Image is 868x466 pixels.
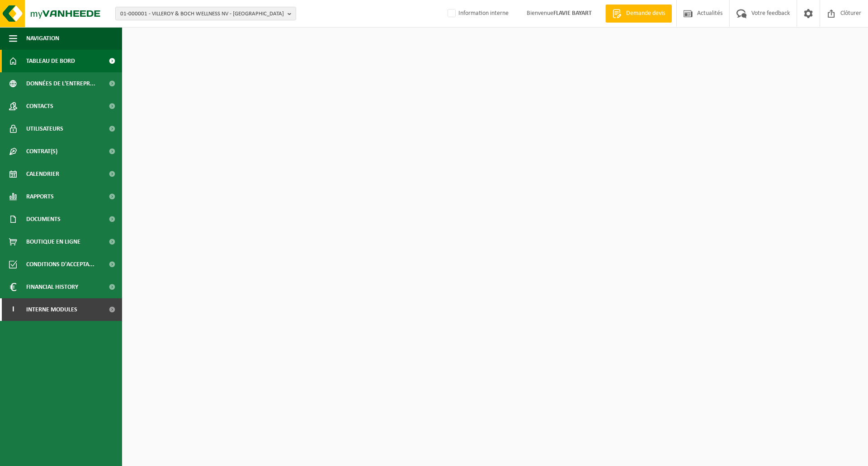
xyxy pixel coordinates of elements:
span: Interne modules [26,298,77,321]
strong: FLAVIE BAYART [553,10,592,17]
span: I [9,298,17,321]
label: Information interne [446,7,509,20]
span: Boutique en ligne [26,231,80,253]
span: Utilisateurs [26,118,63,140]
span: Documents [26,208,61,231]
button: 01-000001 - VILLEROY & BOCH WELLNESS NV - [GEOGRAPHIC_DATA] [115,7,296,20]
span: Conditions d'accepta... [26,253,94,276]
span: Financial History [26,276,78,298]
span: Tableau de bord [26,50,75,72]
span: Navigation [26,27,59,50]
span: Contacts [26,95,53,118]
span: 01-000001 - VILLEROY & BOCH WELLNESS NV - [GEOGRAPHIC_DATA] [120,7,284,21]
span: Contrat(s) [26,140,57,163]
span: Demande devis [624,9,667,18]
a: Demande devis [605,5,672,23]
span: Rapports [26,185,54,208]
span: Données de l'entrepr... [26,72,95,95]
span: Calendrier [26,163,59,185]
